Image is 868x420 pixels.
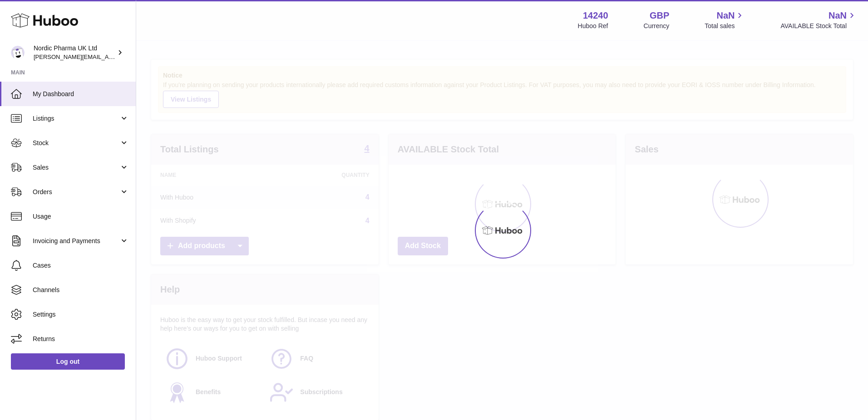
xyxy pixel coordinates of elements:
span: NaN [716,10,735,22]
span: Invoicing and Payments [33,237,119,245]
span: My Dashboard [33,90,129,98]
span: Cases [33,261,129,270]
span: Channels [33,286,129,294]
a: Log out [11,353,125,370]
span: AVAILABLE Stock Total [780,22,857,30]
strong: 14240 [583,10,608,22]
a: NaN AVAILABLE Stock Total [780,10,857,30]
div: Nordic Pharma UK Ltd [34,44,115,61]
div: Currency [644,22,670,30]
span: [PERSON_NAME][EMAIL_ADDRESS][DOMAIN_NAME] [34,53,182,60]
span: Total sales [705,22,745,30]
img: joe.plant@parapharmdev.com [11,46,25,59]
a: NaN Total sales [705,10,745,30]
span: Listings [33,114,119,123]
span: Settings [33,310,129,319]
span: Orders [33,188,119,196]
div: Huboo Ref [578,22,608,30]
strong: GBP [650,10,669,22]
span: Sales [33,163,119,172]
span: NaN [829,10,847,22]
span: Returns [33,335,129,343]
span: Stock [33,139,119,147]
span: Usage [33,212,129,221]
